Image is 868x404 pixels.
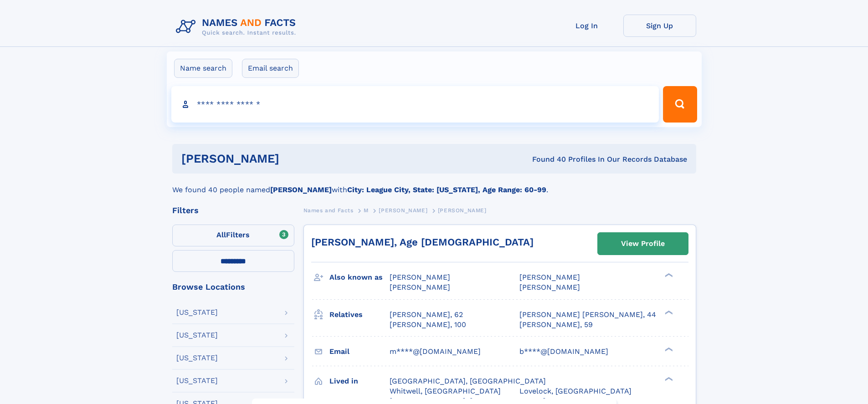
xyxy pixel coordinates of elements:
[623,15,696,37] a: Sign Up
[519,283,580,291] span: [PERSON_NAME]
[176,332,218,339] div: [US_STATE]
[176,309,218,316] div: [US_STATE]
[171,86,659,123] input: search input
[172,15,303,39] img: Logo Names and Facts
[390,273,450,281] span: [PERSON_NAME]
[663,272,673,278] div: ❯
[181,153,406,164] h1: [PERSON_NAME]
[390,377,546,385] span: [GEOGRAPHIC_DATA], [GEOGRAPHIC_DATA]
[406,154,687,164] div: Found 40 Profiles In Our Records Database
[663,86,697,123] button: Search Button
[176,377,218,384] div: [US_STATE]
[172,206,294,215] div: Filters
[270,185,332,194] b: [PERSON_NAME]
[216,230,226,239] span: All
[390,283,450,291] span: [PERSON_NAME]
[519,273,580,281] span: [PERSON_NAME]
[172,174,696,195] div: We found 40 people named with .
[379,207,427,214] span: [PERSON_NAME]
[438,207,487,214] span: [PERSON_NAME]
[519,387,632,395] span: Lovelock, [GEOGRAPHIC_DATA]
[311,236,534,248] a: [PERSON_NAME], Age [DEMOGRAPHIC_DATA]
[364,205,369,216] a: M
[390,320,466,330] a: [PERSON_NAME], 100
[663,346,673,352] div: ❯
[379,205,427,216] a: [PERSON_NAME]
[174,59,232,78] label: Name search
[329,344,390,359] h3: Email
[347,185,546,194] b: City: League City, State: [US_STATE], Age Range: 60-99
[519,320,593,330] a: [PERSON_NAME], 59
[242,59,299,78] label: Email search
[390,310,463,320] a: [PERSON_NAME], 62
[303,205,354,216] a: Names and Facts
[329,270,390,285] h3: Also known as
[663,309,673,315] div: ❯
[598,233,688,255] a: View Profile
[390,387,501,395] span: Whitwell, [GEOGRAPHIC_DATA]
[329,307,390,322] h3: Relatives
[172,283,294,291] div: Browse Locations
[663,376,673,382] div: ❯
[519,310,656,320] a: [PERSON_NAME] [PERSON_NAME], 44
[329,373,390,389] h3: Lived in
[364,207,369,214] span: M
[621,233,665,254] div: View Profile
[172,225,294,246] label: Filters
[550,15,623,37] a: Log In
[176,354,218,362] div: [US_STATE]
